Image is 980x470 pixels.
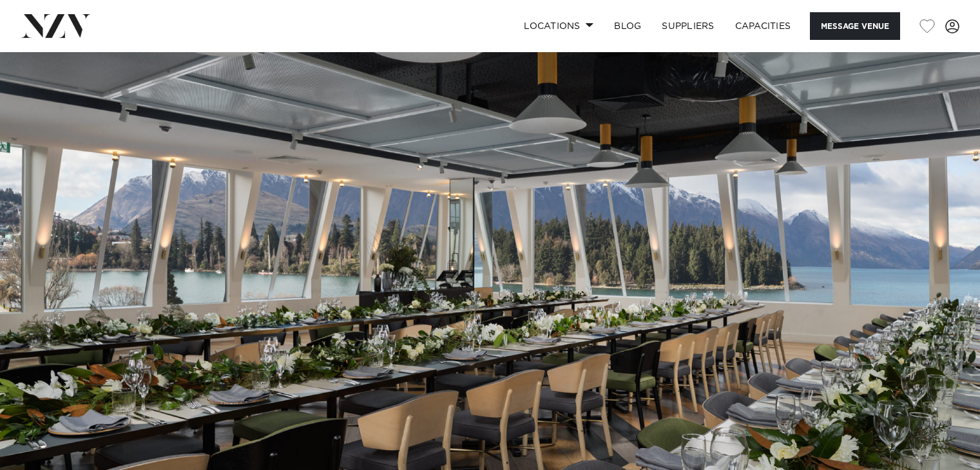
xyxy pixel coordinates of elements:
a: Capacities [725,12,802,40]
a: BLOG [604,12,651,40]
img: nzv-logo.png [21,14,91,37]
a: Locations [514,12,604,40]
a: SUPPLIERS [651,12,724,40]
button: Message Venue [810,12,900,40]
